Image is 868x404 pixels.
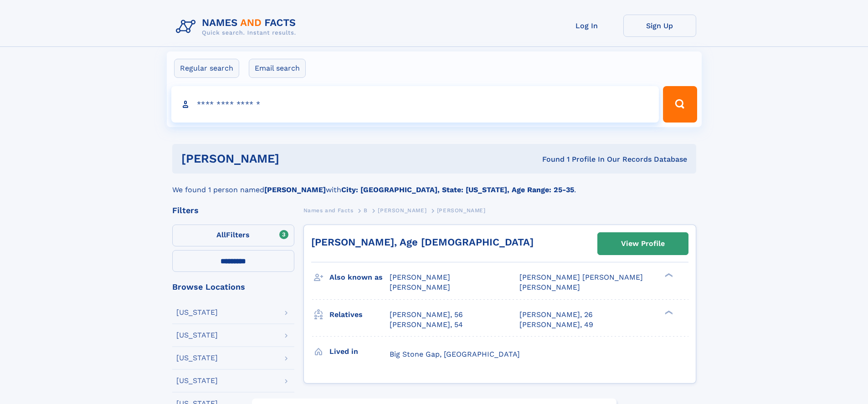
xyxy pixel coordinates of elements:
b: [PERSON_NAME] [264,185,326,194]
h3: Relatives [329,307,390,322]
div: ❯ [663,309,673,315]
a: View Profile [598,233,688,255]
div: Filters [172,206,294,215]
a: B [364,205,368,216]
div: [US_STATE] [176,354,218,362]
h3: Lived in [329,344,390,359]
label: Email search [249,59,306,78]
span: [PERSON_NAME] [390,283,450,291]
h1: [PERSON_NAME] [181,153,411,164]
b: City: [GEOGRAPHIC_DATA], State: [US_STATE], Age Range: 25-35 [341,185,574,194]
input: search input [171,86,659,123]
button: Search Button [663,86,697,123]
a: Names and Facts [303,205,354,216]
a: [PERSON_NAME], 56 [390,310,463,320]
a: Log In [550,15,623,37]
span: [PERSON_NAME] [437,207,486,214]
a: [PERSON_NAME], 54 [390,320,463,330]
span: [PERSON_NAME] [378,207,426,214]
label: Filters [172,225,294,246]
div: [US_STATE] [176,377,218,384]
a: Sign Up [623,15,696,37]
div: ❯ [663,272,673,278]
div: View Profile [621,233,665,254]
span: All [216,230,226,239]
div: [US_STATE] [176,309,218,316]
label: Regular search [174,59,239,78]
span: [PERSON_NAME] [390,273,450,281]
div: We found 1 person named with . [172,174,696,195]
span: [PERSON_NAME] [519,283,580,291]
img: Logo Names and Facts [172,15,303,39]
span: [PERSON_NAME] [PERSON_NAME] [519,273,643,281]
h3: Also known as [329,270,390,285]
a: [PERSON_NAME] [378,205,426,216]
div: Found 1 Profile In Our Records Database [411,154,687,164]
a: [PERSON_NAME], 26 [519,310,593,320]
span: B [364,207,368,214]
div: Browse Locations [172,283,294,291]
div: [US_STATE] [176,332,218,339]
a: [PERSON_NAME], Age [DEMOGRAPHIC_DATA] [311,236,534,248]
a: [PERSON_NAME], 49 [519,320,593,330]
span: Big Stone Gap, [GEOGRAPHIC_DATA] [390,350,520,358]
